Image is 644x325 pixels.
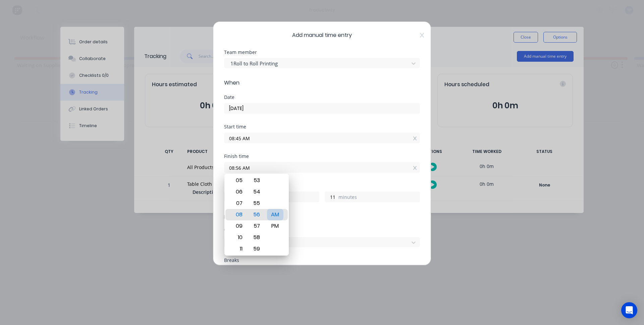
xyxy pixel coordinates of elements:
div: 08 [230,209,247,220]
div: PM [267,220,283,232]
div: 06 [230,186,247,198]
div: Team member [224,50,420,55]
div: Open Intercom Messenger [621,302,637,318]
div: 07 [230,198,247,209]
div: 58 [249,232,265,243]
div: Minute [248,174,266,256]
div: Finish time [224,154,420,159]
div: AM [267,209,283,220]
div: 09 [230,220,247,232]
div: 53 [249,175,265,186]
div: 55 [249,198,265,209]
div: 57 [249,220,265,232]
div: Hours worked [224,183,420,188]
div: Breaks [224,258,420,263]
div: 10 [230,232,247,243]
div: Date [224,95,420,100]
div: 56 [249,209,265,220]
div: 11 [230,243,247,255]
span: Add manual time entry [224,31,420,39]
div: 05 [230,175,247,186]
div: 54 [249,186,265,198]
label: minutes [338,194,420,202]
input: 0 [325,192,337,202]
span: Details [224,213,420,221]
span: When [224,79,420,87]
div: Tracking Category (Optional) [224,229,420,234]
div: 59 [249,243,265,255]
div: Start time [224,124,420,129]
div: Hour [229,174,248,256]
